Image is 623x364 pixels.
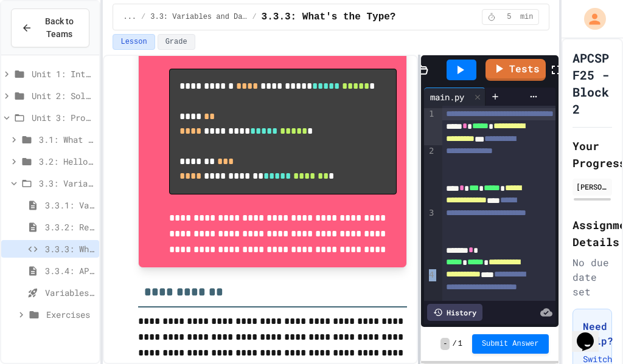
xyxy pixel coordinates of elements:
[39,155,94,168] span: 3.2: Hello, World!
[141,12,145,22] span: /
[40,15,79,41] span: Back to Teams
[113,34,155,50] button: Lesson
[39,133,94,146] span: 3.1: What is Code?
[45,264,94,277] span: 3.3.4: AP Practice - Variables
[45,221,94,233] span: 3.3.2: Review - Variables and Data Types
[573,216,613,250] h2: Assignment Details
[45,286,94,299] span: Variables and Data types - quiz
[158,34,195,50] button: Grade
[32,89,94,102] span: Unit 2: Solving Problems in Computer Science
[45,242,94,255] span: 3.3.3: What's the Type?
[150,12,247,22] span: 3.3: Variables and Data Types
[572,315,611,352] iframe: chat widget
[573,137,613,171] h2: Your Progress
[571,5,609,33] div: My Account
[32,111,94,124] span: Unit 3: Programming with Python
[262,10,396,24] span: 3.3.3: What's the Type?
[576,181,609,192] div: [PERSON_NAME]
[39,177,94,190] span: 3.3: Variables and Data Types
[32,67,94,80] span: Unit 1: Intro to Computer Science
[499,12,519,22] span: 5
[573,49,613,117] h1: APCSP F25 - Block 2
[45,199,94,211] span: 3.3.1: Variables and Data Types
[520,12,534,22] span: min
[11,9,89,47] button: Back to Teams
[252,12,256,22] span: /
[573,255,613,299] div: No due date set
[123,12,136,22] span: ...
[46,308,94,321] span: Exercises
